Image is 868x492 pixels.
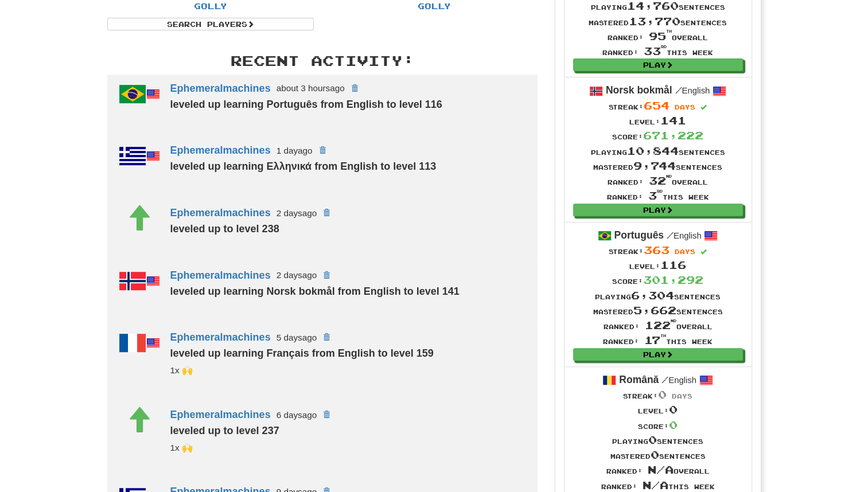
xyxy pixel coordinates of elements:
[277,146,313,155] small: 1 day ago
[648,463,674,476] span: N/A
[170,331,271,343] a: Ephemeralmachines
[619,374,659,385] strong: Română
[277,333,317,342] small: 5 days ago
[614,229,664,241] strong: Português
[644,99,670,112] span: 654
[418,1,451,11] a: golly
[107,18,314,30] a: Search Players
[649,174,672,187] span: 32
[648,189,663,202] span: 3
[591,143,725,158] div: Playing sentences
[170,425,279,436] strong: leveled up to level 237
[589,14,727,29] div: Mastered sentences
[601,462,715,477] div: Ranked: overall
[660,334,666,338] sup: th
[277,83,345,93] small: about 3 hours ago
[675,103,695,111] span: days
[601,447,715,462] div: Mastered sentences
[593,288,723,303] div: Playing sentences
[170,99,442,110] strong: leveled up learning Português from English to level 116
[170,145,271,156] a: Ephemeralmachines
[573,348,743,361] a: Play
[643,129,703,142] span: 671,222
[601,387,715,402] div: Streak:
[669,403,678,416] span: 0
[658,388,667,401] span: 0
[601,417,715,432] div: Score:
[591,98,725,113] div: Streak:
[667,231,702,240] small: English
[661,376,696,385] small: English
[666,174,672,178] sup: nd
[660,114,686,127] span: 141
[700,104,707,111] span: Streak includes today.
[593,257,723,272] div: Level:
[573,204,743,216] a: Play
[593,333,723,347] div: Ranked: this week
[672,392,692,400] span: days
[661,374,668,385] span: /
[573,58,743,71] a: Play
[170,443,193,452] small: golly
[591,113,725,128] div: Level:
[170,207,271,218] a: Ephemeralmachines
[170,409,271,420] a: Ephemeralmachines
[591,158,725,173] div: Mastered sentences
[671,319,676,323] sup: nd
[648,434,657,446] span: 0
[669,419,678,431] span: 0
[651,448,659,461] span: 0
[660,259,686,271] span: 116
[644,45,667,57] span: 33
[591,128,725,143] div: Score:
[107,53,538,68] h3: Recent Activity:
[633,159,676,172] span: 9,744
[657,189,663,193] sup: rd
[631,289,674,302] span: 6,304
[643,479,668,491] span: N/A
[170,161,437,172] strong: leveled up learning Ελληνικά from English to level 113
[667,230,674,240] span: /
[589,29,727,44] div: Ranked: overall
[666,29,672,33] sup: th
[593,303,723,318] div: Mastered sentences
[601,432,715,447] div: Playing sentences
[591,188,725,203] div: Ranked: this week
[661,45,667,49] sup: rd
[170,82,271,93] a: Ephemeralmachines
[589,44,727,58] div: Ranked: this week
[643,274,703,286] span: 301,292
[601,402,715,417] div: Level:
[633,304,676,317] span: 5,662
[675,86,710,95] small: English
[675,248,695,255] span: days
[593,272,723,287] div: Score:
[644,334,666,346] span: 17
[700,249,707,255] span: Streak includes today.
[591,173,725,188] div: Ranked: overall
[629,15,680,28] span: 13,770
[277,410,317,420] small: 6 days ago
[675,85,682,95] span: /
[644,244,670,256] span: 363
[593,243,723,257] div: Streak:
[649,30,672,42] span: 95
[170,347,434,359] strong: leveled up learning Français from English to level 159
[606,84,672,96] strong: Norsk bokmål
[627,145,679,157] span: 10,844
[277,208,317,218] small: 2 days ago
[170,269,271,280] a: Ephemeralmachines
[194,1,227,11] a: golly
[277,270,317,280] small: 2 days ago
[170,286,460,297] strong: leveled up learning Norsk bokmål from English to level 141
[645,319,676,331] span: 122
[593,318,723,333] div: Ranked: overall
[170,365,193,375] small: golly
[170,223,279,235] strong: leveled up to level 238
